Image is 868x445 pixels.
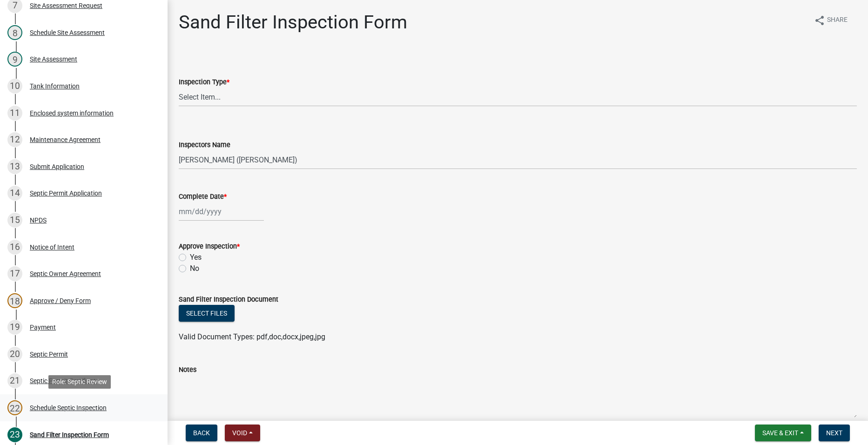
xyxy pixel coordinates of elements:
[186,425,217,441] button: Back
[30,163,84,170] div: Submit Application
[30,190,102,196] div: Septic Permit Application
[30,270,101,277] div: Septic Owner Agreement
[7,132,22,147] div: 12
[7,320,22,335] div: 19
[232,429,247,437] span: Void
[7,266,22,281] div: 17
[7,347,22,362] div: 20
[48,375,111,389] div: Role: Septic Review
[179,79,229,86] label: Inspection Type
[7,186,22,201] div: 14
[193,429,210,437] span: Back
[755,425,811,441] button: Save & Exit
[30,2,102,9] div: Site Assessment Request
[7,213,22,228] div: 15
[179,202,264,221] input: mm/dd/yyyy
[7,400,22,415] div: 22
[30,56,77,62] div: Site Assessment
[7,373,22,388] div: 21
[7,25,22,40] div: 8
[179,194,227,200] label: Complete Date
[30,297,91,304] div: Approve / Deny Form
[7,427,22,442] div: 23
[30,83,80,89] div: Tank Information
[7,52,22,67] div: 9
[30,405,107,411] div: Schedule Septic Inspection
[190,252,202,263] label: Yes
[30,29,105,36] div: Schedule Site Assessment
[179,297,278,303] label: Sand Filter Inspection Document
[30,244,74,250] div: Notice of Intent
[30,217,47,223] div: NPDS
[7,240,22,255] div: 16
[7,159,22,174] div: 13
[179,305,235,322] button: Select files
[179,243,240,250] label: Approve Inspection
[30,324,56,330] div: Payment
[30,351,68,357] div: Septic Permit
[179,142,230,148] label: Inspectors Name
[826,429,842,437] span: Next
[30,432,109,438] div: Sand Filter Inspection Form
[7,106,22,121] div: 11
[190,263,199,274] label: No
[225,425,260,441] button: Void
[7,79,22,94] div: 10
[179,367,196,373] label: Notes
[179,332,325,341] span: Valid Document Types: pdf,doc,docx,jpeg,jpg
[807,11,855,29] button: shareShare
[30,378,99,384] div: Septic Permit Certificate
[762,429,798,437] span: Save & Exit
[827,15,848,26] span: Share
[814,15,825,26] i: share
[30,110,114,116] div: Enclosed system information
[819,425,850,441] button: Next
[179,11,407,34] h1: Sand Filter Inspection Form
[7,293,22,308] div: 18
[30,136,101,143] div: Maintenance Agreement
